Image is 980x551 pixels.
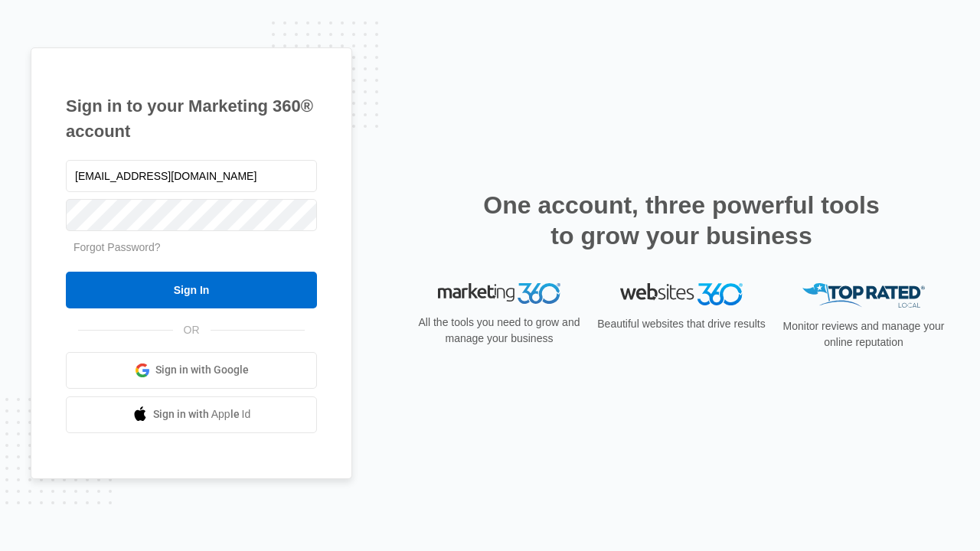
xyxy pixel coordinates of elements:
[153,406,251,422] span: Sign in with Apple Id
[596,316,767,332] p: Beautiful websites that drive results
[66,396,317,433] a: Sign in with Apple Id
[173,322,211,338] span: OR
[413,315,585,347] p: All the tools you need to grow and manage your business
[802,283,925,308] img: Top Rated Local
[155,362,249,378] span: Sign in with Google
[66,272,317,308] input: Sign In
[66,93,317,144] h1: Sign in to your Marketing 360® account
[73,241,161,253] a: Forgot Password?
[479,190,884,251] h2: One account, three powerful tools to grow your business
[438,283,560,305] img: Marketing 360
[620,283,743,305] img: Websites 360
[66,352,317,389] a: Sign in with Google
[66,160,317,192] input: Email
[778,318,949,350] p: Monitor reviews and manage your online reputation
